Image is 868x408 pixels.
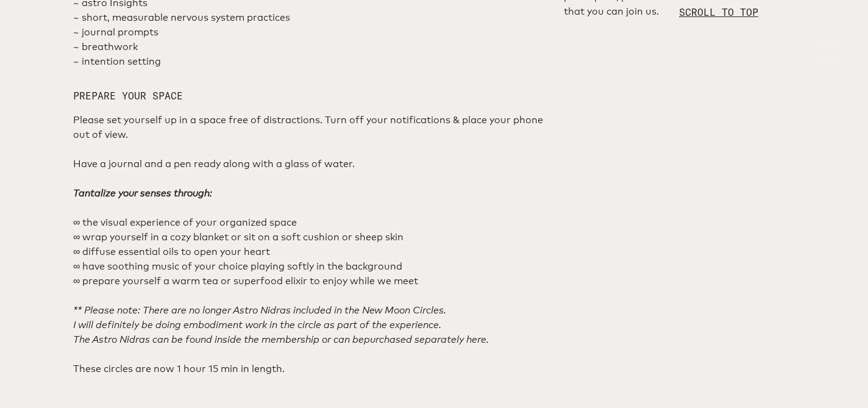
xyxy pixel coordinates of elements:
p: Please set yourself up in a space free of distractions. Turn off your notifications & place your ... [73,113,549,142]
p: ~ journal prompts [73,25,549,40]
p: ∞ the visual experience of your organized space [73,215,549,230]
p: ∞ diffuse essential oils to open your heart [73,245,549,259]
p: ∞ wrap yourself in a cozy blanket or sit on a soft cushion or sheep skin [73,230,549,245]
em: I will definitely be doing embodiment work in the circle as part of the experience. [73,319,441,331]
em: ** Please note: There are no longer Astro Nidras included in the New Moon Circles. [73,304,446,316]
p: ~ short, measurable nervous system practices [73,10,549,25]
em: Tantalize your senses through: [73,187,212,199]
a: purchased separately here. [364,334,489,345]
p: ~ intention setting [73,54,549,69]
p: Have a journal and a pen ready along with a glass of water. [73,157,549,171]
p: SCROLL TO TOP [679,5,758,20]
em: The Astro Nidras can be found inside the membership or can be [73,334,364,345]
p: ~ breathwork [73,40,549,54]
p: ∞ have soothing music of your choice playing softly in the background [73,259,549,274]
p: ∞ prepare yourself a warm tea or superfood elixir to enjoy while we meet [73,274,549,288]
h2: PREPARE YOUR SPACE [73,88,549,103]
p: These circles are now 1 hour 15 min in length. [73,362,549,376]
